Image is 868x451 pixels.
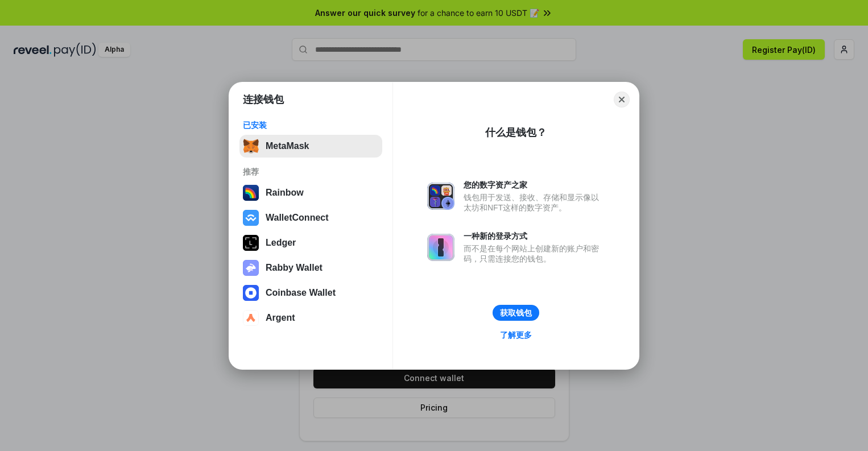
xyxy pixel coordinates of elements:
div: 什么是钱包？ [485,126,547,139]
h1: 连接钱包 [243,93,284,106]
button: Argent [239,307,382,329]
div: Rabby Wallet [266,263,323,273]
div: 获取钱包 [500,308,532,318]
button: WalletConnect [239,206,382,229]
button: 获取钱包 [493,305,539,321]
div: Coinbase Wallet [266,288,336,298]
img: svg+xml,%3Csvg%20width%3D%22120%22%20height%3D%22120%22%20viewBox%3D%220%200%20120%20120%22%20fil... [243,185,259,201]
div: 了解更多 [500,330,532,340]
div: 一种新的登录方式 [464,231,605,241]
img: svg+xml,%3Csvg%20xmlns%3D%22http%3A%2F%2Fwww.w3.org%2F2000%2Fsvg%22%20fill%3D%22none%22%20viewBox... [427,234,454,261]
div: 而不是在每个网站上创建新的账户和密码，只需连接您的钱包。 [464,243,605,264]
img: svg+xml,%3Csvg%20width%3D%2228%22%20height%3D%2228%22%20viewBox%3D%220%200%2028%2028%22%20fill%3D... [243,285,259,301]
div: 您的数字资产之家 [464,180,605,190]
div: Rainbow [266,188,304,198]
button: MetaMask [239,135,382,158]
img: svg+xml,%3Csvg%20width%3D%2228%22%20height%3D%2228%22%20viewBox%3D%220%200%2028%2028%22%20fill%3D... [243,310,259,326]
div: Argent [266,313,295,323]
div: 推荐 [243,167,379,177]
button: Coinbase Wallet [239,282,382,304]
a: 了解更多 [493,328,539,342]
button: Rabby Wallet [239,256,382,279]
div: Ledger [266,238,296,248]
div: MetaMask [266,141,309,151]
button: Rainbow [239,181,382,204]
img: svg+xml,%3Csvg%20xmlns%3D%22http%3A%2F%2Fwww.w3.org%2F2000%2Fsvg%22%20fill%3D%22none%22%20viewBox... [427,183,454,210]
img: svg+xml,%3Csvg%20xmlns%3D%22http%3A%2F%2Fwww.w3.org%2F2000%2Fsvg%22%20fill%3D%22none%22%20viewBox... [243,260,259,276]
div: WalletConnect [266,213,329,223]
button: Close [614,92,630,107]
div: 已安装 [243,120,379,130]
div: 钱包用于发送、接收、存储和显示像以太坊和NFT这样的数字资产。 [464,192,605,213]
img: svg+xml,%3Csvg%20width%3D%2228%22%20height%3D%2228%22%20viewBox%3D%220%200%2028%2028%22%20fill%3D... [243,210,259,226]
button: Ledger [239,231,382,254]
img: svg+xml,%3Csvg%20xmlns%3D%22http%3A%2F%2Fwww.w3.org%2F2000%2Fsvg%22%20width%3D%2228%22%20height%3... [243,235,259,251]
img: svg+xml,%3Csvg%20fill%3D%22none%22%20height%3D%2233%22%20viewBox%3D%220%200%2035%2033%22%20width%... [243,138,259,154]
